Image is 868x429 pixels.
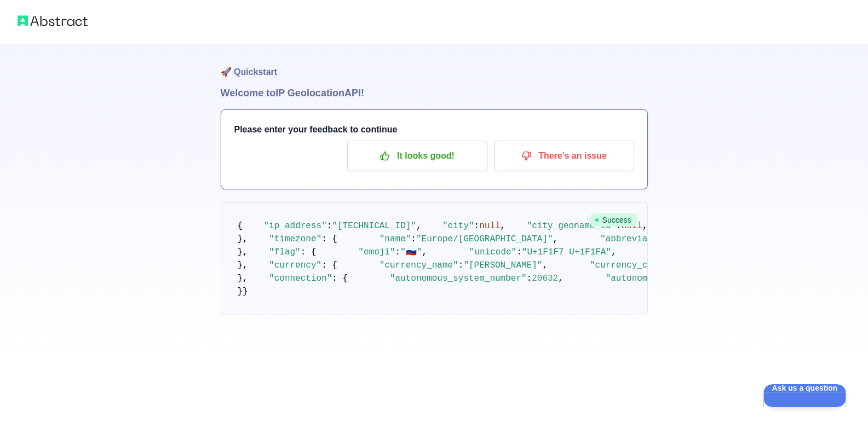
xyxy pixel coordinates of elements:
[269,260,321,270] span: "currency"
[355,147,479,165] p: It looks good!
[494,141,634,171] button: There's an issue
[590,213,637,227] span: Success
[400,247,422,257] span: "🇷🇺"
[558,274,564,283] span: ,
[527,274,532,283] span: :
[416,234,553,244] span: "Europe/[GEOGRAPHIC_DATA]"
[416,221,422,231] span: ,
[269,234,321,244] span: "timezone"
[411,234,416,244] span: :
[502,147,626,165] p: There's an issue
[532,274,558,283] span: 20632
[269,247,301,257] span: "flag"
[390,274,527,283] span: "autonomous_system_number"
[332,274,348,283] span: : {
[516,247,522,257] span: :
[463,260,542,270] span: "[PERSON_NAME]"
[479,221,500,231] span: null
[642,221,648,231] span: ,
[763,384,846,407] iframe: Help Scout Beacon - Open
[542,260,548,270] span: ,
[474,221,480,231] span: :
[553,234,559,244] span: ,
[321,260,337,270] span: : {
[395,247,401,257] span: :
[301,247,317,257] span: : {
[527,221,616,231] span: "city_geoname_id"
[18,13,88,28] img: Abstract logo
[522,247,611,257] span: "U+1F1F7 U+1F1FA"
[380,234,411,244] span: "name"
[600,234,674,244] span: "abbreviation"
[611,247,617,257] span: ,
[221,44,648,85] h1: 🚀 Quickstart
[221,85,648,101] h1: Welcome to IP Geolocation API!
[501,221,506,231] span: ,
[327,221,332,231] span: :
[347,141,487,171] button: It looks good!
[380,260,458,270] span: "currency_name"
[422,247,427,257] span: ,
[332,221,416,231] span: "[TECHNICAL_ID]"
[469,247,516,257] span: "unicode"
[442,221,474,231] span: "city"
[358,247,395,257] span: "emoji"
[269,274,332,283] span: "connection"
[458,260,464,270] span: :
[264,221,327,231] span: "ip_address"
[590,260,669,270] span: "currency_code"
[238,221,243,231] span: {
[321,234,337,244] span: : {
[606,274,774,283] span: "autonomous_system_organization"
[234,123,634,136] h3: Please enter your feedback to continue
